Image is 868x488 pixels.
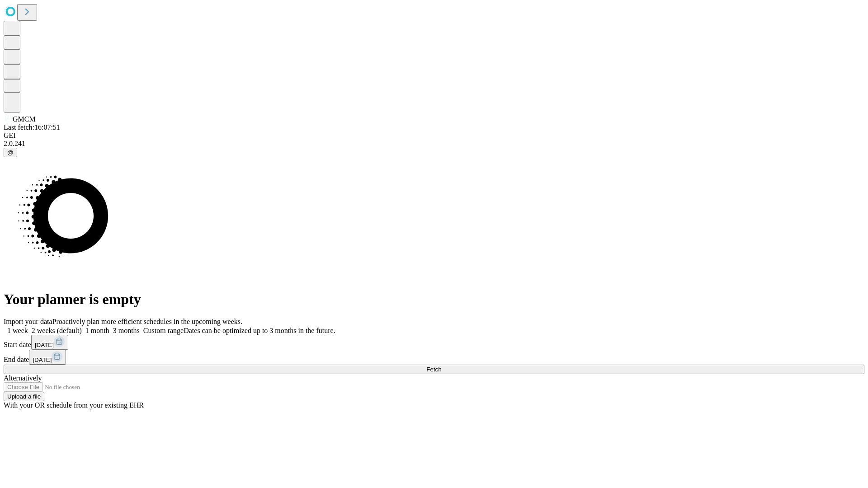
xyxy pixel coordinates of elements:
[4,365,864,374] button: Fetch
[4,392,44,401] button: Upload a file
[4,350,864,365] div: End date
[7,327,28,334] span: 1 week
[4,401,144,409] span: With your OR schedule from your existing EHR
[4,140,864,148] div: 2.0.241
[4,131,864,140] div: GEI
[33,357,52,363] span: [DATE]
[4,291,864,308] h1: Your planner is empty
[4,335,864,350] div: Start date
[13,115,36,123] span: GMCM
[31,335,68,350] button: [DATE]
[4,374,42,382] span: Alternatively
[4,318,52,325] span: Import your data
[35,342,54,348] span: [DATE]
[32,327,82,334] span: 2 weeks (default)
[52,318,242,325] span: Proactively plan more efficient schedules in the upcoming weeks.
[4,123,60,131] span: Last fetch: 16:07:51
[143,327,184,334] span: Custom range
[113,327,140,334] span: 3 months
[4,148,17,157] button: @
[85,327,109,334] span: 1 month
[29,350,66,365] button: [DATE]
[426,366,441,373] span: Fetch
[184,327,335,334] span: Dates can be optimized up to 3 months in the future.
[7,149,14,156] span: @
